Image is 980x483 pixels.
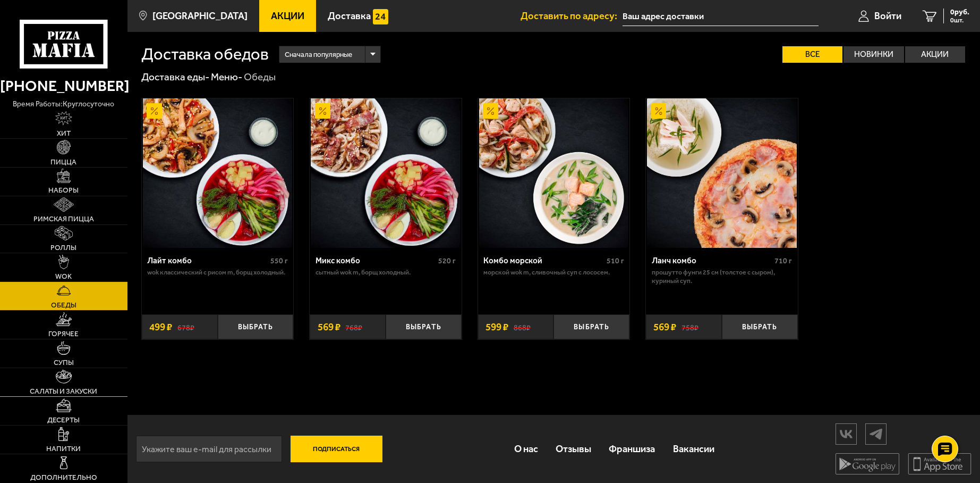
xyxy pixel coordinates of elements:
span: Пицца [50,159,76,166]
p: Прошутто Фунги 25 см (толстое с сыром), Куриный суп. [652,268,792,285]
span: Салаты и закуски [30,388,97,395]
div: Микс комбо [316,256,436,265]
span: Доставка [328,11,371,21]
span: 710 г [774,256,792,265]
a: Вакансии [664,432,723,466]
div: Комбо морской [483,256,603,265]
img: Акционный [651,103,667,119]
p: Морской Wok M, Сливочный суп с лососем. [483,268,624,276]
span: Хит [57,130,71,137]
button: Выбрать [553,314,629,339]
span: WOK [55,273,72,280]
img: Акционный [315,103,330,119]
button: Выбрать [218,314,294,339]
span: 510 г [607,256,624,265]
span: 569 ₽ [653,322,676,332]
a: Доставка еды- [141,71,209,83]
div: Лайт комбо [147,256,267,265]
input: Ваш адрес доставки [623,6,819,26]
a: АкционныйЛанч комбо [646,98,798,248]
a: Меню- [211,71,242,83]
h1: Доставка обедов [141,46,269,63]
label: Акции [905,46,965,63]
s: 758 ₽ [681,322,698,332]
img: tg [866,424,886,443]
span: Наборы [48,187,79,194]
input: Укажите ваш e-mail для рассылки [136,436,282,462]
img: Комбо морской [479,98,629,248]
button: Подписаться [291,436,382,462]
span: Десерты [47,417,80,424]
div: Обеды [244,71,276,84]
s: 868 ₽ [514,322,531,332]
span: 550 г [270,256,288,265]
span: Обеды [51,302,76,309]
a: АкционныйКомбо морской [478,98,630,248]
img: vk [836,424,856,443]
span: Напитки [46,445,81,453]
span: Роллы [50,244,76,252]
span: [GEOGRAPHIC_DATA] [152,11,248,21]
span: Сначала популярные [285,45,352,64]
a: Франшиза [600,432,664,466]
span: Доставить по адресу: [521,11,623,21]
span: Римская пицца [33,215,94,223]
span: 0 руб. [950,9,969,16]
s: 678 ₽ [177,322,194,332]
span: Дополнительно [30,474,97,481]
button: Выбрать [722,314,798,339]
img: Лайт комбо [143,98,293,248]
button: Выбрать [386,314,462,339]
span: 0 шт. [950,17,969,23]
span: Войти [874,11,901,21]
p: Wok классический с рисом M, Борщ холодный. [147,268,287,276]
span: 499 ₽ [149,322,172,332]
a: О нас [506,432,547,466]
a: АкционныйМикс комбо [310,98,462,248]
label: Все [782,46,842,63]
img: Акционный [483,103,498,119]
div: Ланч комбо [652,256,772,265]
img: Микс комбо [311,98,461,248]
span: Акции [271,11,304,21]
span: Супы [54,359,74,367]
span: 569 ₽ [318,322,340,332]
a: АкционныйЛайт комбо [142,98,294,248]
span: 520 г [438,256,456,265]
img: Ланч комбо [647,98,797,248]
span: Горячее [48,330,79,338]
img: Акционный [147,103,162,119]
s: 768 ₽ [345,322,362,332]
a: Отзывы [547,432,600,466]
p: Сытный Wok M, Борщ холодный. [316,268,456,276]
span: 599 ₽ [485,322,508,332]
label: Новинки [843,46,904,63]
img: 15daf4d41897b9f0e9f617042186c801.svg [373,9,388,24]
